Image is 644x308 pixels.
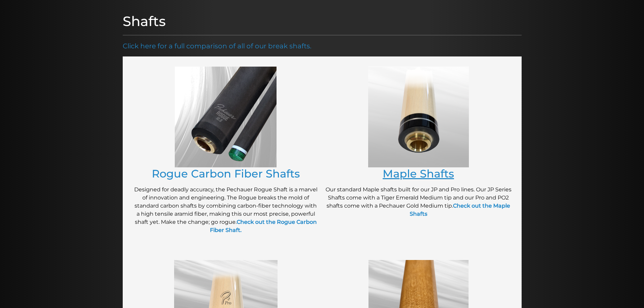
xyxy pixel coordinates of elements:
a: Maple Shafts [383,167,454,180]
a: Check out the Maple Shafts [410,203,510,217]
a: Click here for a full comparison of all of our break shafts. [123,42,311,50]
a: Rogue Carbon Fiber Shafts [152,167,300,180]
h1: Shafts [123,13,522,29]
p: Designed for deadly accuracy, the Pechauer Rogue Shaft is a marvel of innovation and engineering.... [133,186,319,234]
p: Our standard Maple shafts built for our JP and Pro lines. Our JP Series Shafts come with a Tiger ... [326,186,511,218]
a: Check out the Rogue Carbon Fiber Shaft. [210,219,317,233]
